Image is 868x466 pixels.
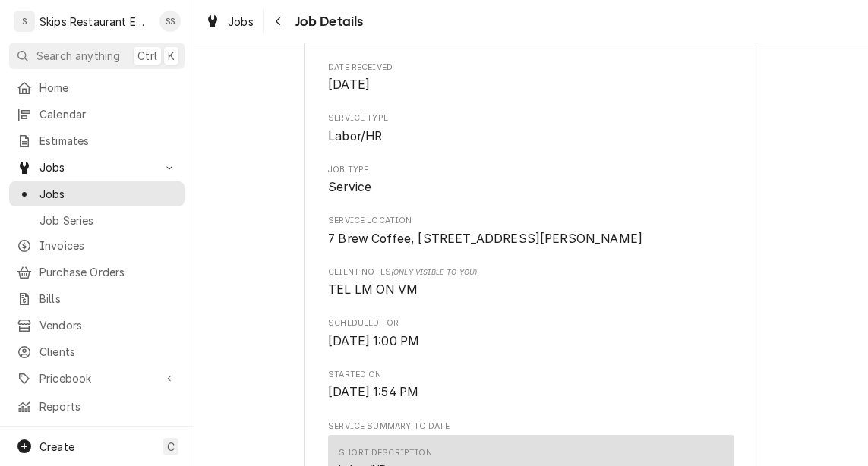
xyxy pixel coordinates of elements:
span: Estimates [39,133,177,149]
span: Pricebook [39,370,154,386]
span: Calendar [39,106,177,122]
span: Search anything [36,48,120,64]
div: S [14,11,35,32]
span: Scheduled For [328,332,734,351]
a: Job Series [9,208,185,233]
div: Service Type [328,112,734,145]
span: Reports [39,398,177,414]
div: Scheduled For [328,317,734,350]
span: [DATE] 1:00 PM [328,334,419,348]
span: Started On [328,369,734,381]
span: Date Received [328,76,734,94]
button: Search anythingCtrlK [9,43,185,69]
span: Service Location [328,230,734,248]
a: Reports [9,394,185,419]
a: Invoices [9,233,185,258]
div: Started On [328,369,734,401]
button: Navigate back [267,9,291,33]
span: Vendors [39,317,177,333]
span: Client Notes [328,266,734,279]
a: Go to Jobs [9,155,185,180]
a: Go to Pricebook [9,366,185,391]
span: Scheduled For [328,317,734,329]
span: TEL LM ON VM [328,282,418,297]
span: [DATE] [328,77,370,92]
span: Home [39,80,177,96]
span: Job Type [328,164,734,176]
div: Service Location [328,215,734,247]
div: SS [159,11,181,32]
a: Vendors [9,313,185,338]
span: [object Object] [328,281,734,299]
span: Job Details [291,11,364,32]
span: Job Series [39,213,177,228]
a: Clients [9,339,185,364]
span: Jobs [228,14,254,30]
span: Invoices [39,238,177,253]
span: Started On [328,383,734,401]
span: Service Type [328,128,734,146]
a: Home [9,75,185,100]
span: Purchase Orders [39,264,177,280]
span: C [167,439,175,455]
div: Shan Skipper's Avatar [159,11,181,32]
span: 7 Brew Coffee, [STREET_ADDRESS][PERSON_NAME] [328,231,642,246]
span: Ctrl [137,48,157,64]
div: [object Object] [328,266,734,299]
span: Job Type [328,178,734,197]
span: K [168,48,175,64]
a: Estimates [9,128,185,153]
span: Jobs [39,186,177,202]
span: Clients [39,344,177,360]
a: Bills [9,286,185,311]
span: Date Received [328,61,734,74]
div: Short Description [339,447,432,459]
a: Jobs [199,9,260,34]
div: Job Type [328,164,734,197]
div: Date Received [328,61,734,94]
div: Skips Restaurant Equipment [39,14,151,30]
span: [DATE] 1:54 PM [328,385,418,399]
span: Create [39,440,74,453]
span: Labor/HR [328,129,382,143]
a: Jobs [9,181,185,206]
a: Purchase Orders [9,260,185,285]
span: Service Type [328,112,734,124]
span: Service [328,180,371,194]
span: Service Location [328,215,734,227]
span: Service Summary To Date [328,420,734,433]
span: Bills [39,291,177,307]
span: Jobs [39,159,154,175]
span: (Only Visible to You) [391,268,477,276]
a: Calendar [9,102,185,127]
